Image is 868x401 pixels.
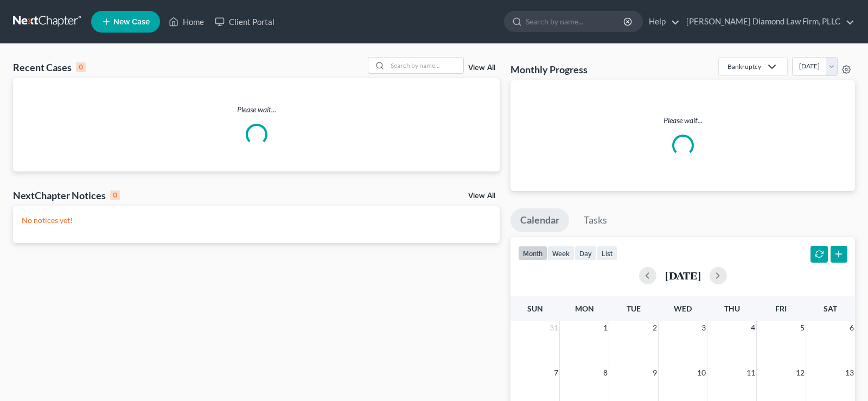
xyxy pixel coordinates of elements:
span: Thu [724,304,740,313]
span: 9 [652,366,658,379]
span: Wed [674,304,692,313]
span: 31 [548,321,559,334]
a: Help [643,12,680,31]
span: 6 [848,321,855,334]
a: View All [468,64,495,72]
div: NextChapter Notices [13,189,120,202]
p: Please wait... [13,104,500,115]
button: week [547,246,575,260]
p: Please wait... [519,115,846,126]
a: Tasks [574,208,617,232]
span: 4 [750,321,756,334]
span: 12 [795,366,806,379]
a: Client Portal [209,12,280,31]
span: 13 [844,366,855,379]
span: 7 [553,366,559,379]
div: 0 [76,62,86,72]
p: No notices yet! [22,215,491,226]
a: Home [163,12,209,31]
a: [PERSON_NAME] Diamond Law Firm, PLLC [681,12,854,31]
div: 0 [110,190,120,200]
button: day [575,246,597,260]
button: list [597,246,617,260]
span: 5 [799,321,806,334]
span: 2 [652,321,658,334]
a: View All [468,192,495,200]
span: Mon [575,304,594,313]
div: Recent Cases [13,61,86,74]
span: Tue [627,304,641,313]
h2: [DATE] [665,270,701,281]
span: Sat [824,304,837,313]
h3: Monthly Progress [510,63,588,76]
input: Search by name... [387,58,463,73]
span: 8 [602,366,609,379]
div: Bankruptcy [727,62,761,71]
span: Sun [527,304,543,313]
span: 3 [700,321,707,334]
a: Calendar [510,208,569,232]
button: month [518,246,547,260]
span: Fri [775,304,787,313]
input: Search by name... [526,11,625,31]
span: 10 [696,366,707,379]
span: 11 [745,366,756,379]
span: 1 [602,321,609,334]
span: New Case [113,18,150,26]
